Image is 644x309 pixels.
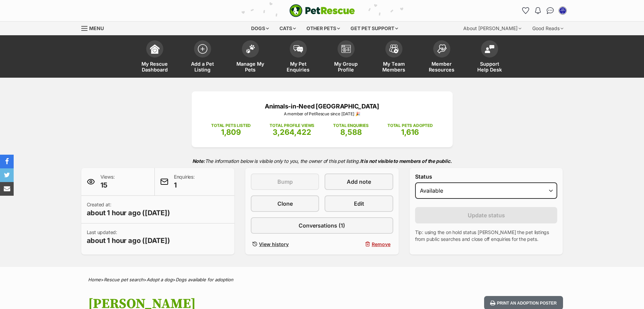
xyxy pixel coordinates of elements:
[533,5,544,16] button: Notifications
[71,277,573,282] div: > > >
[520,5,531,16] a: Favourites
[437,44,447,53] img: member-resources-icon-8e73f808a243e03378d46382f2149f9095a855e16c252ad45f914b54edf8863c.svg
[418,37,466,78] a: Member Resources
[202,111,442,117] p: A member of PetRescue since [DATE] 🎉
[277,178,293,186] span: Bump
[87,201,170,218] p: Created at:
[174,173,195,190] p: Enquiries:
[235,61,266,73] span: Manage My Pets
[81,154,563,168] p: The information below is visible only to you, the owner of this pet listing.
[147,277,173,282] a: Adopt a dog
[370,37,418,78] a: My Team Members
[387,123,433,129] p: TOTAL PETS ADOPTED
[415,173,558,180] label: Status
[557,5,568,16] button: My account
[211,123,251,129] p: TOTAL PETS LISTED
[251,195,319,212] a: Clone
[360,158,452,164] strong: It is not visible to members of the public.
[559,7,566,14] img: Tanya Barker profile pic
[468,211,505,219] span: Update status
[289,4,355,17] a: PetRescue
[198,44,207,54] img: add-pet-listing-icon-0afa8454b4691262ce3f59096e99ab1cd57d4a30225e0717b998d2c9b9846f56.svg
[485,45,494,53] img: help-desk-icon-fdf02630f3aa405de69fd3d07c3f3aa587a6932b1a1747fa1d2bba05be0121f9.svg
[187,61,218,73] span: Add a Pet Listing
[100,180,115,190] span: 15
[547,7,554,14] img: chat-41dd97257d64d25036548639549fe6c8038ab92f7586957e7f3b1b290dea8141.svg
[89,25,104,31] span: Menu
[227,37,274,78] a: Manage My Pets
[273,128,311,137] span: 3,264,422
[246,44,255,53] img: manage-my-pets-icon-02211641906a0b7f246fdf0571729dbe1e7629f14944591b6c1af311fb30b64b.svg
[325,195,393,212] a: Edit
[325,239,393,249] button: Remove
[139,61,170,73] span: My Rescue Dashboard
[81,22,109,34] a: Menu
[221,128,241,137] span: 1,809
[270,123,314,129] p: TOTAL PROFILE VIEWS
[474,61,505,73] span: Support Help Desk
[251,217,393,234] a: Conversations (1)
[347,178,371,186] span: Add note
[354,199,364,208] span: Edit
[100,173,115,190] p: Views:
[88,277,101,282] a: Home
[174,180,195,190] span: 1
[176,277,233,282] a: Dogs available for adoption
[372,241,390,248] span: Remove
[520,5,568,16] ul: Account quick links
[179,37,227,78] a: Add a Pet Listing
[415,229,558,243] p: Tip: using the on hold status [PERSON_NAME] the pet listings from public searches and close off e...
[192,158,205,164] strong: Note:
[299,221,345,230] span: Conversations (1)
[426,61,457,73] span: Member Resources
[274,37,322,78] a: My Pet Enquiries
[466,37,513,78] a: Support Help Desk
[131,37,179,78] a: My Rescue Dashboard
[251,173,319,190] button: Bump
[325,173,393,190] a: Add note
[251,239,319,249] a: View history
[458,22,526,35] div: About [PERSON_NAME]
[341,45,351,53] img: group-profile-icon-3fa3cf56718a62981997c0bc7e787c4b2cf8bcc04b72c1350f741eb67cf2f40e.svg
[150,44,160,54] img: dashboard-icon-eb2f2d2d3e046f16d808141f083e7271f6b2e854fb5c12c21221c1fb7104beca.svg
[302,22,345,35] div: Other pets
[277,199,293,208] span: Clone
[87,229,170,245] p: Last updated:
[346,22,403,35] div: Get pet support
[331,61,361,73] span: My Group Profile
[340,128,362,137] span: 8,588
[415,207,558,223] button: Update status
[379,61,409,73] span: My Team Members
[87,236,170,245] span: about 1 hour ago ([DATE])
[389,44,399,53] img: team-members-icon-5396bd8760b3fe7c0b43da4ab00e1e3bb1a5d9ba89233759b79545d2d3fc5d0d.svg
[246,22,274,35] div: Dogs
[401,128,419,137] span: 1,616
[289,4,355,17] img: logo-e224e6f780fb5917bec1dbf3a21bbac754714ae5b6737aabdf751b685950b380.svg
[87,208,170,218] span: about 1 hour ago ([DATE])
[293,45,303,53] img: pet-enquiries-icon-7e3ad2cf08bfb03b45e93fb7055b45f3efa6380592205ae92323e6603595dc1f.svg
[322,37,370,78] a: My Group Profile
[535,7,540,14] img: notifications-46538b983faf8c2785f20acdc204bb7945ddae34d4c08c2a6579f10ce5e182be.svg
[202,102,442,111] p: Animals-in-Need [GEOGRAPHIC_DATA]
[283,61,314,73] span: My Pet Enquiries
[104,277,143,282] a: Rescue pet search
[545,5,556,16] a: Conversations
[527,22,568,35] div: Good Reads
[333,123,368,129] p: TOTAL ENQUIRIES
[275,22,301,35] div: Cats
[259,241,289,248] span: View history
